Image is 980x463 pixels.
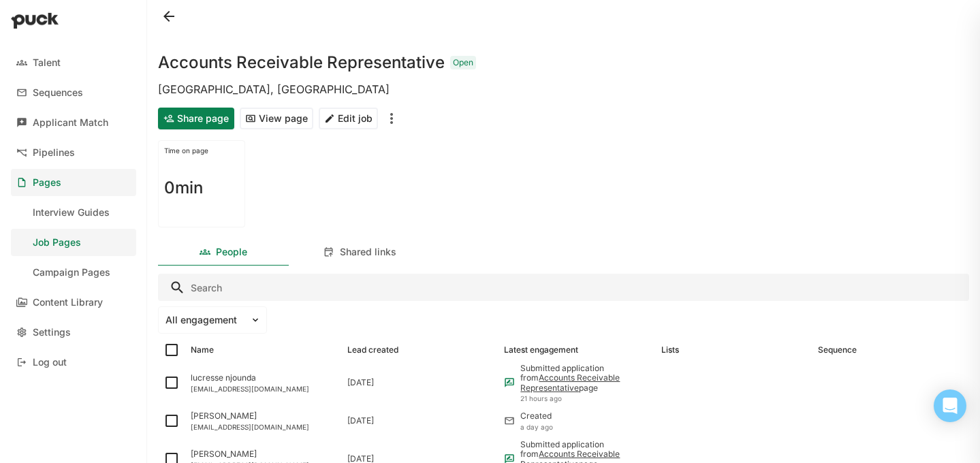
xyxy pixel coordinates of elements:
div: a day ago [520,423,553,431]
div: Campaign Pages [33,267,110,278]
a: Settings [11,319,136,346]
a: Content Library [11,289,136,316]
a: Talent [11,49,136,76]
div: [DATE] [347,378,374,387]
a: Accounts Receivable Representative [520,372,620,392]
div: Shared links [340,246,396,258]
div: [GEOGRAPHIC_DATA], [GEOGRAPHIC_DATA] [158,82,969,97]
button: View page [240,108,313,129]
div: Interview Guides [33,207,110,219]
div: Sequence [818,345,857,355]
div: Talent [33,57,61,69]
div: People [216,246,247,258]
div: Name [191,345,214,355]
div: Submitted application from page [520,364,650,393]
div: [DATE] [347,416,374,426]
div: Job Pages [33,237,81,249]
a: Applicant Match [11,109,136,136]
div: Open Intercom Messenger [934,389,966,422]
button: Edit job [319,108,378,129]
div: Sequences [33,87,83,99]
a: Pages [11,169,136,196]
div: Log out [33,357,67,368]
div: Applicant Match [33,117,108,129]
div: Pages [33,177,61,189]
a: Pipelines [11,139,136,166]
div: Time on page [164,146,239,155]
div: [EMAIL_ADDRESS][DOMAIN_NAME] [191,385,336,393]
div: Latest engagement [504,345,578,355]
a: Job Pages [11,229,136,256]
a: Sequences [11,79,136,106]
div: [PERSON_NAME] [191,411,336,421]
div: Settings [33,327,71,338]
h1: 0min [164,180,203,196]
a: Interview Guides [11,199,136,226]
div: Created [520,411,553,421]
h1: Accounts Receivable Representative [158,54,445,71]
div: 21 hours ago [520,394,650,402]
div: Open [453,58,473,67]
button: Share page [158,108,234,129]
div: Pipelines [33,147,75,159]
div: Lists [661,345,679,355]
div: lucresse njounda [191,373,336,383]
button: More options [383,108,400,129]
div: Lead created [347,345,398,355]
div: [EMAIL_ADDRESS][DOMAIN_NAME] [191,423,336,431]
div: Content Library [33,297,103,308]
div: [PERSON_NAME] [191,449,336,459]
a: Campaign Pages [11,259,136,286]
input: Search [158,274,969,301]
